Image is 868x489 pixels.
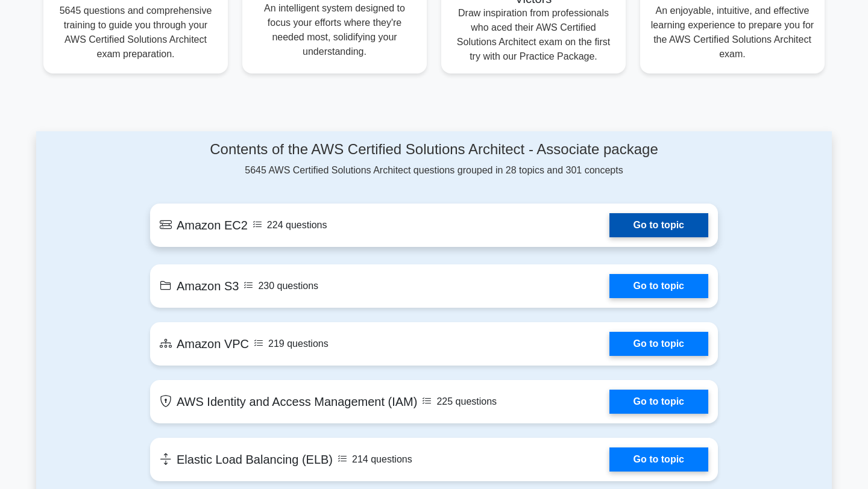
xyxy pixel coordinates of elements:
a: Go to topic [609,447,708,472]
p: 5645 questions and comprehensive training to guide you through your AWS Certified Solutions Archi... [53,4,218,61]
a: Go to topic [609,332,708,356]
p: An intelligent system designed to focus your efforts where they're needed most, solidifying your ... [252,1,417,59]
a: Go to topic [609,213,708,237]
p: An enjoyable, intuitive, and effective learning experience to prepare you for the AWS Certified S... [650,4,815,61]
h4: Contents of the AWS Certified Solutions Architect - Associate package [150,141,718,158]
a: Go to topic [609,390,708,414]
div: 5645 AWS Certified Solutions Architect questions grouped in 28 topics and 301 concepts [150,141,718,178]
a: Go to topic [609,274,708,298]
p: Draw inspiration from professionals who aced their AWS Certified Solutions Architect exam on the ... [451,6,616,64]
